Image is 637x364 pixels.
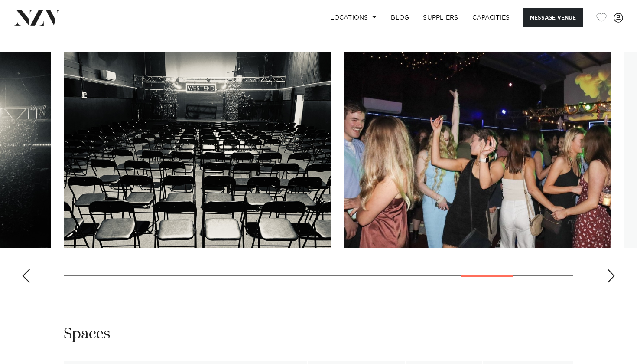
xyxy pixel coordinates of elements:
[344,52,611,248] swiper-slide: 16 / 18
[64,325,110,344] h2: Spaces
[523,8,583,27] button: Message Venue
[323,8,384,27] a: Locations
[64,52,331,248] swiper-slide: 15 / 18
[465,8,517,27] a: Capacities
[416,8,465,27] a: SUPPLIERS
[384,8,416,27] a: BLOG
[14,10,61,25] img: nzv-logo.png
